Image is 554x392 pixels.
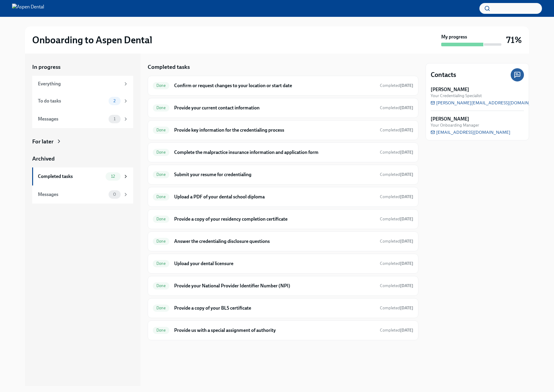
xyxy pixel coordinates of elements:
[32,63,133,71] a: In progress
[153,214,413,224] a: DoneProvide a copy of your residency completion certificateCompleted[DATE]
[38,81,121,87] div: Everything
[380,149,413,155] span: October 4th, 2025 13:53
[174,82,375,89] h6: Confirm or request changes to your location or start date
[32,92,133,110] a: To do tasks2
[32,138,54,145] div: For later
[174,216,375,222] h6: Provide a copy of your residency completion certificate
[32,76,133,92] a: Everything
[431,116,469,122] strong: [PERSON_NAME]
[400,83,413,88] strong: [DATE]
[38,116,106,122] div: Messages
[380,172,413,177] span: Completed
[153,81,413,90] a: DoneConfirm or request changes to your location or start dateCompleted[DATE]
[153,194,169,199] span: Done
[153,148,413,157] a: DoneComplete the malpractice insurance information and application formCompleted[DATE]
[153,283,169,288] span: Done
[380,105,413,110] span: Completed
[174,171,375,178] h6: Submit your resume for credentialing
[380,194,413,200] span: October 4th, 2025 13:59
[153,281,413,291] a: DoneProvide your National Provider Identifier Number (NPI)Completed[DATE]
[380,238,413,244] span: October 4th, 2025 14:11
[38,173,103,180] div: Completed tasks
[153,83,169,88] span: Done
[380,83,413,88] span: Completed
[431,70,456,79] h4: Contacts
[38,191,106,198] div: Messages
[380,105,413,111] span: October 4th, 2025 13:14
[400,239,413,244] strong: [DATE]
[32,34,152,46] h2: Onboarding to Aspen Dental
[174,283,375,289] h6: Provide your National Provider Identifier Number (NPI)
[400,194,413,199] strong: [DATE]
[380,150,413,155] span: Completed
[174,194,375,200] h6: Upload a PDF of your dental school diploma
[400,150,413,155] strong: [DATE]
[380,283,413,289] span: October 4th, 2025 14:13
[380,283,413,288] span: Completed
[148,63,190,71] h5: Completed tasks
[380,216,413,222] span: Completed
[174,238,375,245] h6: Answer the credentialing disclosure questions
[431,86,469,93] strong: [PERSON_NAME]
[174,305,375,311] h6: Provide a copy of your BLS certificate
[153,239,169,243] span: Done
[153,306,169,310] span: Done
[400,105,413,110] strong: [DATE]
[174,149,375,156] h6: Complete the malpractice insurance information and application form
[153,128,169,132] span: Done
[153,326,413,335] a: DoneProvide us with a special assignment of authorityCompleted[DATE]
[380,261,413,266] span: October 4th, 2025 14:31
[32,167,133,185] a: Completed tasks12
[153,125,413,135] a: DoneProvide key information for the credentialing processCompleted[DATE]
[400,216,413,222] strong: [DATE]
[174,260,375,267] h6: Upload your dental licensure
[38,98,106,104] div: To do tasks
[153,170,413,179] a: DoneSubmit your resume for credentialingCompleted[DATE]
[153,150,169,155] span: Done
[110,117,119,121] span: 1
[107,174,118,179] span: 12
[174,327,375,334] h6: Provide us with a special assignment of authority
[380,127,413,133] span: October 4th, 2025 13:42
[380,328,413,333] span: Completed
[380,127,413,133] span: Completed
[32,185,133,204] a: Messages0
[441,34,467,40] strong: My progress
[400,261,413,266] strong: [DATE]
[153,328,169,332] span: Done
[380,305,413,311] span: Completed
[32,110,133,128] a: Messages1
[153,237,413,246] a: DoneAnswer the credentialing disclosure questionsCompleted[DATE]
[153,303,413,313] a: DoneProvide a copy of your BLS certificateCompleted[DATE]
[109,192,120,197] span: 0
[380,194,413,199] span: Completed
[380,216,413,222] span: October 4th, 2025 14:00
[153,172,169,177] span: Done
[153,217,169,221] span: Done
[380,305,413,311] span: October 4th, 2025 14:25
[32,155,133,163] a: Archived
[110,99,119,103] span: 2
[380,239,413,244] span: Completed
[400,328,413,333] strong: [DATE]
[153,106,169,110] span: Done
[400,305,413,311] strong: [DATE]
[506,35,522,45] h3: 71%
[174,105,375,111] h6: Provide your current contact information
[431,100,546,106] a: [PERSON_NAME][EMAIL_ADDRESS][DOMAIN_NAME]
[431,129,510,135] a: [EMAIL_ADDRESS][DOMAIN_NAME]
[153,259,413,268] a: DoneUpload your dental licensureCompleted[DATE]
[174,127,375,133] h6: Provide key information for the credentialing process
[153,192,413,202] a: DoneUpload a PDF of your dental school diplomaCompleted[DATE]
[380,83,413,88] span: October 4th, 2025 13:09
[12,4,44,13] img: Aspen Dental
[380,261,413,266] span: Completed
[380,172,413,177] span: October 4th, 2025 14:30
[431,93,482,99] span: Your Credentialing Specialist
[431,122,479,128] span: Your Onboarding Manager
[380,327,413,333] span: October 4th, 2025 14:27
